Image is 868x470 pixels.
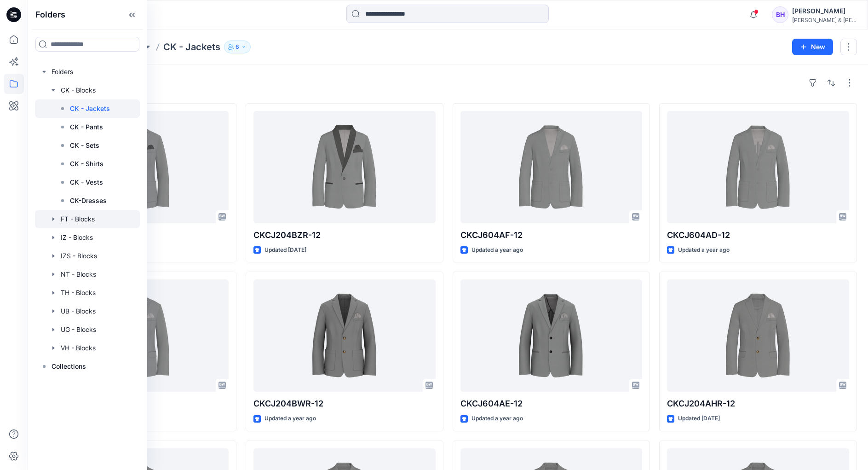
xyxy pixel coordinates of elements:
p: Updated [DATE] [264,245,306,255]
a: CKCJ604AF-12 [460,111,643,223]
p: Updated a year ago [264,414,316,424]
button: New [792,39,833,55]
p: CK - Shirts [70,158,103,169]
div: [PERSON_NAME] [792,6,857,17]
a: CKCJ204AHR-12 [667,279,849,392]
div: [PERSON_NAME] & [PERSON_NAME] [792,17,857,23]
p: CKCJ204AHR-12 [667,397,849,410]
p: CKCJ604AE-12 [460,397,643,410]
p: Updated [DATE] [678,414,720,424]
p: CK - Jackets [70,103,110,114]
a: CKCJ204BZR-12 [253,111,436,223]
p: Updated a year ago [471,245,523,255]
a: CKCJ604AE-12 [460,279,643,392]
p: Collections [52,361,86,372]
a: CKCJ604AD-12 [667,111,849,223]
p: Updated a year ago [471,414,523,424]
button: 6 [224,41,251,53]
p: CK-Dresses [70,195,107,206]
p: CKCJ604AF-12 [460,229,643,242]
p: CK - Pants [70,122,103,133]
p: CKCJ604AD-12 [667,229,849,242]
p: CKCJ204BZR-12 [253,229,436,242]
p: CKCJ204BWR-12 [253,397,436,410]
p: Updated a year ago [678,245,730,255]
p: 6 [236,42,239,52]
a: CKCJ204BWR-12 [253,279,436,392]
p: CK - Jackets [163,41,220,53]
p: CK - Vests [70,177,103,188]
p: CK - Sets [70,140,99,151]
div: BH [772,6,788,23]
